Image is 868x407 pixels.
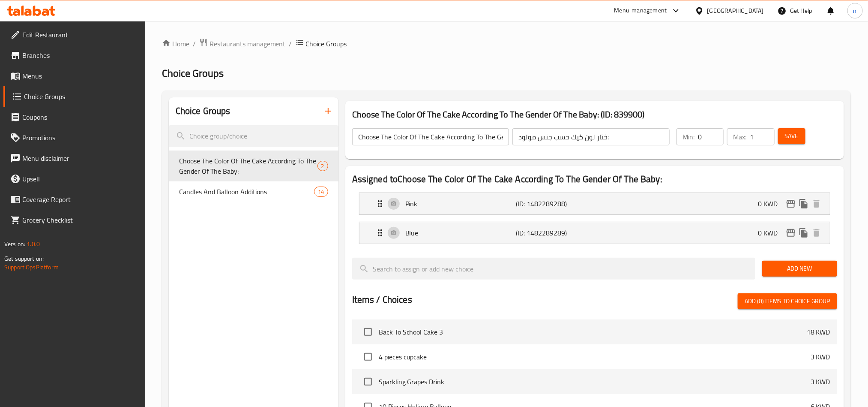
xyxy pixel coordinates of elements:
span: Sparkling Grapes Drink [379,377,811,387]
input: search [169,125,338,147]
span: Select choice [359,373,377,391]
a: Grocery Checklist [3,210,145,230]
span: 1.0.0 [27,238,40,250]
h2: Items / Choices [352,293,412,306]
p: 0 KWD [758,228,784,238]
span: Edit Restaurant [22,30,138,40]
p: Pink [405,199,516,209]
p: (ID: 1482289289) [516,228,590,238]
span: 2 [318,162,328,170]
span: Select choice [359,323,377,341]
div: Candles And Balloon Additions14 [169,181,338,202]
span: Restaurants management [210,39,286,49]
li: Expand [352,189,837,218]
a: Menu disclaimer [3,148,145,169]
div: Choose The Color Of The Cake According To The Gender Of The Baby:2 [169,151,338,181]
p: 18 KWD [807,327,830,337]
p: 0 KWD [758,199,784,209]
button: Add (0) items to choice group [738,293,837,309]
div: Expand [359,193,830,214]
a: Restaurants management [199,38,286,49]
span: Choice Groups [162,63,224,83]
p: Max: [733,132,746,142]
p: Min: [682,132,694,142]
input: search [352,258,755,280]
p: 3 KWD [811,377,830,387]
a: Promotions [3,127,145,148]
span: Choice Groups [24,91,138,102]
span: 4 pieces cupcake [379,352,811,362]
h2: Choice Groups [176,105,230,118]
span: Coupons [22,112,138,122]
a: Coupons [3,107,145,127]
a: Upsell [3,169,145,189]
li: / [289,39,292,49]
a: Menus [3,66,145,86]
span: Candles And Balloon Additions [179,187,314,197]
p: 3 KWD [811,352,830,362]
li: Expand [352,218,837,247]
a: Choice Groups [3,86,145,107]
span: Promotions [22,133,138,143]
span: Upsell [22,174,138,184]
a: Branches [3,45,145,66]
span: Save [785,131,799,142]
span: n [853,6,857,15]
button: edit [784,226,797,239]
span: Menu disclaimer [22,153,138,163]
a: Home [162,39,189,49]
a: Edit Restaurant [3,24,145,45]
h3: Choose The Color Of The Cake According To The Gender Of The Baby: (ID: 839900) [352,108,837,121]
p: Blue [405,228,516,238]
span: Choose The Color Of The Cake According To The Gender Of The Baby: [179,156,317,176]
span: Back To School Cake 3 [379,327,807,337]
button: delete [810,197,823,210]
span: Version: [4,238,25,250]
span: Branches [22,50,138,60]
li: / [193,39,196,49]
div: [GEOGRAPHIC_DATA] [707,6,764,15]
div: Expand [359,222,830,244]
span: Choice Groups [306,39,347,49]
span: Select choice [359,348,377,366]
h2: Assigned to Choose The Color Of The Cake According To The Gender Of The Baby: [352,173,837,186]
button: edit [784,197,797,210]
a: Support.OpsPlatform [4,262,59,273]
span: Add (0) items to choice group [745,296,830,307]
span: Get support on: [4,253,44,264]
div: Menu-management [614,6,667,16]
p: (ID: 1482289288) [516,199,590,209]
span: Add New [769,263,830,274]
span: 14 [314,188,327,196]
button: delete [810,226,823,239]
button: duplicate [797,226,810,239]
span: Menus [22,71,138,81]
button: Save [778,128,805,144]
div: Choices [314,187,328,197]
button: Add New [762,261,837,277]
span: Grocery Checklist [22,215,138,225]
a: Coverage Report [3,189,145,210]
span: Coverage Report [22,194,138,205]
button: duplicate [797,197,810,210]
nav: breadcrumb [162,38,851,49]
div: Choices [317,161,328,171]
